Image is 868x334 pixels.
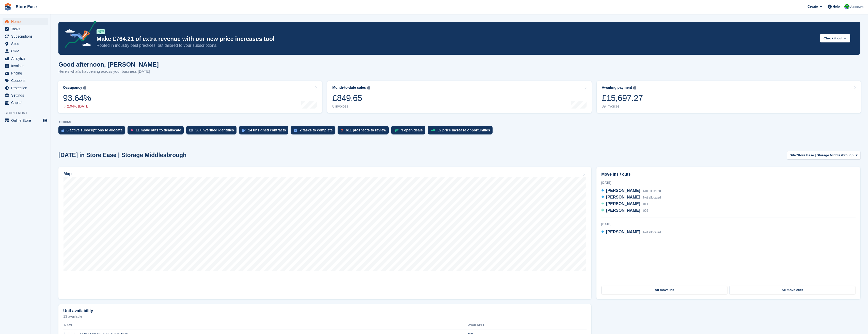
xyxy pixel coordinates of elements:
[3,33,48,40] a: menu
[606,188,640,193] span: [PERSON_NAME]
[11,18,42,25] span: Home
[14,3,39,11] a: Store Ease
[131,129,133,132] img: move_outs_to_deallocate_icon-f764333ba52eb49d3ac5e1228854f67142a1ed5810a6f6cc68b1a99e826820c5.svg
[602,104,643,109] div: 89 invoices
[128,126,186,137] a: 11 move outs to deallocate
[643,202,648,206] span: 011
[346,128,386,132] div: 611 prospects to review
[3,99,48,106] a: menu
[643,196,661,199] span: Not allocated
[394,128,399,132] img: deal-1b604bf984904fb50ccaf53a9ad4b4a5d6e5aea283cecdc64d6e3604feb123c2.svg
[11,99,42,106] span: Capital
[633,86,636,89] img: icon-info-grey-7440780725fd019a000dd9b08b2336e03edf1995a4989e88bcd33f0948082b44.svg
[401,128,423,132] div: 3 open deals
[291,126,338,137] a: 2 tasks to complete
[833,4,840,9] span: Help
[58,61,159,68] h1: Good afternoon, [PERSON_NAME]
[601,171,856,177] h2: Move ins / outs
[3,62,48,69] a: menu
[3,117,48,124] a: menu
[844,4,849,9] img: Neal Smitheringale
[63,309,93,313] h2: Unit availability
[97,35,816,43] p: Make £764.21 of extra revenue with our new price increases tool
[11,70,42,77] span: Pricing
[850,4,863,9] span: Account
[601,194,661,201] a: [PERSON_NAME] Not allocated
[597,81,861,113] a: Awaiting payment £15,697.27 89 invoices
[11,55,42,62] span: Analytics
[643,209,648,212] span: 026
[606,208,640,212] span: [PERSON_NAME]
[3,48,48,55] a: menu
[601,188,661,194] a: [PERSON_NAME] Not allocated
[189,129,193,132] img: verify_identity-adf6edd0f0f0b5bbfe63781bf79b02c33cf7c696d77639b501bdc392416b5a36.svg
[4,3,12,11] img: stora-icon-8386f47178a22dfd0bd8f6a31ec36ba5ce8667c1dd55bd0f319d3a0aa187defe.svg
[11,84,42,92] span: Protection
[97,43,816,48] p: Rooted in industry best practices, but tailored to your subscriptions.
[64,172,72,176] h2: Map
[299,128,333,132] div: 2 tasks to complete
[327,81,591,113] a: Month-to-date sales £849.65 8 invoices
[606,202,640,206] span: [PERSON_NAME]
[431,129,435,131] img: price_increase_opportunities-93ffe204e8149a01c8c9dc8f82e8f89637d9d84a8eef4429ea346261dce0b2c0.svg
[239,126,291,137] a: 14 unsigned contracts
[3,84,48,92] a: menu
[437,128,490,132] div: 52 price increase opportunities
[248,128,286,132] div: 14 unsigned contracts
[643,231,661,234] span: Not allocated
[11,40,42,47] span: Sites
[468,321,541,329] th: Available
[3,55,48,62] a: menu
[11,33,42,40] span: Subscriptions
[63,93,91,103] div: 93.64%
[601,207,648,214] a: [PERSON_NAME] 026
[11,62,42,69] span: Invoices
[63,315,587,318] p: 13 available
[61,129,64,132] img: active_subscription_to_allocate_icon-d502201f5373d7db506a760aba3b589e785aa758c864c3986d89f69b8ff3...
[790,153,797,158] span: Site:
[83,86,86,89] img: icon-info-grey-7440780725fd019a000dd9b08b2336e03edf1995a4989e88bcd33f0948082b44.svg
[3,70,48,77] a: menu
[67,128,122,132] div: 6 active subscriptions to allocate
[11,92,42,99] span: Settings
[3,18,48,25] a: menu
[63,85,82,90] div: Occupancy
[5,111,51,116] span: Storefront
[643,189,661,193] span: Not allocated
[186,126,239,137] a: 36 unverified identities
[3,77,48,84] a: menu
[58,69,159,74] p: Here's what's happening across your business [DATE]
[787,151,860,159] button: Site: Store Ease | Storage Middlesbrough
[11,48,42,55] span: CRM
[58,126,128,137] a: 6 active subscriptions to allocate
[3,25,48,33] a: menu
[808,4,818,9] span: Create
[601,180,856,185] div: [DATE]
[294,129,297,132] img: task-75834270c22a3079a89374b754ae025e5fb1db73e45f91037f5363f120a921f8.svg
[97,29,105,34] div: NEW
[338,126,391,137] a: 611 prospects to review
[3,40,48,47] a: menu
[136,128,181,132] div: 11 move outs to deallocate
[602,93,643,103] div: £15,697.27
[602,85,632,90] div: Awaiting payment
[602,286,727,294] a: All move ins
[58,152,186,159] h2: [DATE] in Store Ease | Storage Middlesbrough
[11,77,42,84] span: Coupons
[391,126,428,137] a: 3 open deals
[58,81,322,113] a: Occupancy 93.64% 2.94% [DATE]
[61,21,96,50] img: price-adjustments-announcement-icon-8257ccfd72463d97f412b2fc003d46551f7dbcb40ab6d574587a9cd5c0d94...
[820,34,850,42] button: Check it out →
[58,167,591,299] a: Map
[195,128,234,132] div: 36 unverified identities
[63,321,468,329] th: Name
[428,126,495,137] a: 52 price increase opportunities
[797,153,854,158] span: Store Ease | Storage Middlesbrough
[332,85,366,90] div: Month-to-date sales
[606,230,640,234] span: [PERSON_NAME]
[601,201,648,207] a: [PERSON_NAME] 011
[63,104,91,109] div: 2.94% [DATE]
[332,104,370,109] div: 8 invoices
[332,93,370,103] div: £849.65
[42,117,48,124] a: Preview store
